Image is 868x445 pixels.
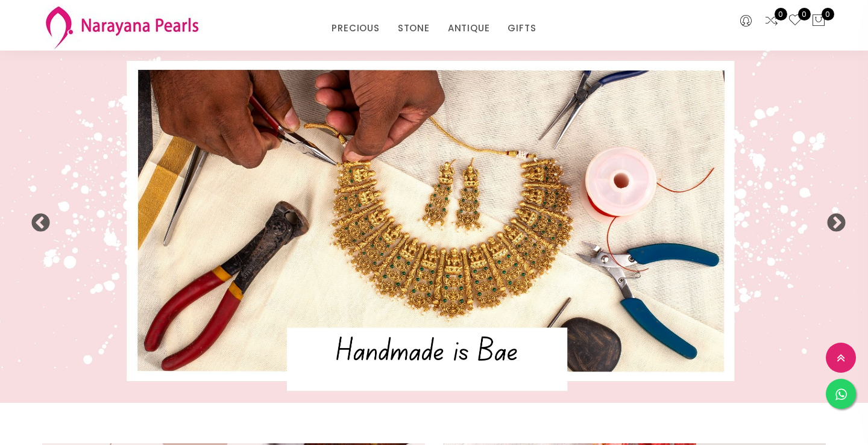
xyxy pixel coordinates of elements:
[811,13,826,29] button: 0
[788,13,802,29] a: 0
[764,13,779,29] a: 0
[448,19,490,37] a: ANTIQUE
[775,8,787,20] span: 0
[30,213,42,225] button: Previous
[822,8,834,20] span: 0
[332,19,379,37] a: PRECIOUS
[398,19,430,37] a: STONE
[798,8,811,20] span: 0
[508,19,536,37] a: GIFTS
[826,213,838,225] button: Next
